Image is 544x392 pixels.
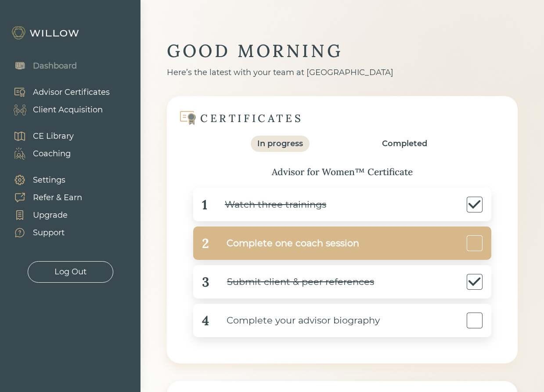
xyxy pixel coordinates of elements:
div: Watch three trainings [207,195,326,215]
div: CE Library [33,130,74,142]
a: Dashboard [4,57,77,75]
img: Willow [11,26,81,40]
div: Completed [382,138,427,150]
div: CERTIFICATES [200,111,303,125]
div: Dashboard [33,60,77,72]
div: Advisor for Women™ Certificate [184,165,500,179]
div: 1 [202,195,207,215]
a: Refer & Earn [4,189,82,206]
div: Settings [33,174,65,186]
a: CE Library [4,127,74,145]
div: 3 [202,272,209,292]
a: Upgrade [4,206,82,224]
div: Submit client & peer references [209,272,374,292]
div: Support [33,227,65,239]
div: Upgrade [33,209,68,221]
div: Here’s the latest with your team at [GEOGRAPHIC_DATA] [167,67,518,79]
div: Refer & Earn [33,192,82,204]
div: Advisor Certificates [33,86,110,98]
a: Client Acquisition [4,101,110,119]
div: Complete one coach session [209,234,359,253]
a: Coaching [4,145,74,162]
div: 4 [202,311,209,331]
a: Settings [4,171,82,189]
div: Log Out [54,266,86,278]
div: Client Acquisition [33,104,103,116]
div: GOOD MORNING [167,40,518,62]
a: Advisor Certificates [4,83,110,101]
div: Coaching [33,148,71,160]
div: In progress [257,138,303,150]
div: 2 [202,234,209,253]
div: Complete your advisor biography [209,311,380,331]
